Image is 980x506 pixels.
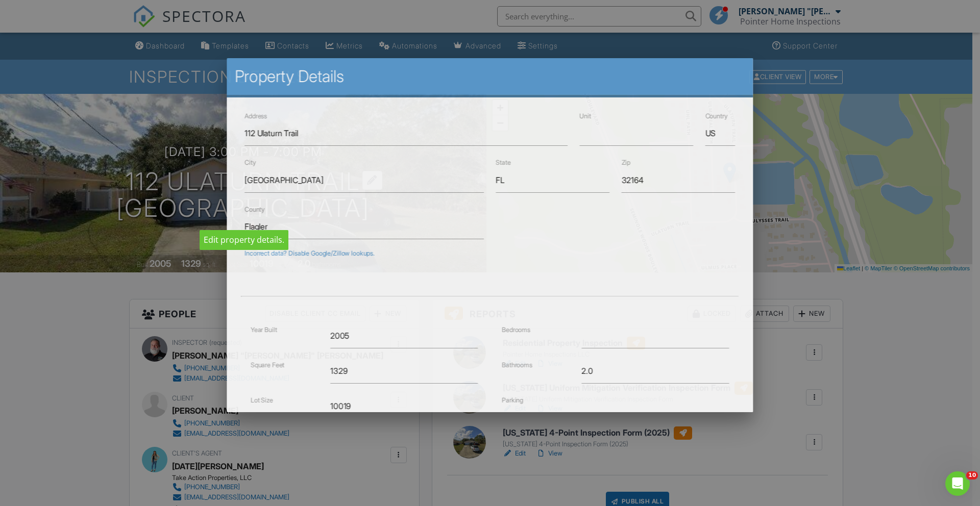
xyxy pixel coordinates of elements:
[496,159,511,166] label: State
[244,206,265,213] label: County
[251,361,284,368] label: Square Feet
[244,159,256,166] label: City
[244,112,267,120] label: Address
[966,471,978,479] span: 10
[945,471,970,496] iframe: Intercom live chat
[502,325,530,333] label: Bedrooms
[622,159,631,166] label: Zip
[580,112,591,120] label: Unit
[502,396,523,403] label: Parking
[251,396,273,403] label: Lot Size
[244,249,735,258] div: Incorrect data? Disable Google/Zillow lookups.
[502,361,532,368] label: Bathrooms
[705,112,728,120] label: Country
[235,66,745,87] h2: Property Details
[251,325,277,333] label: Year Built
